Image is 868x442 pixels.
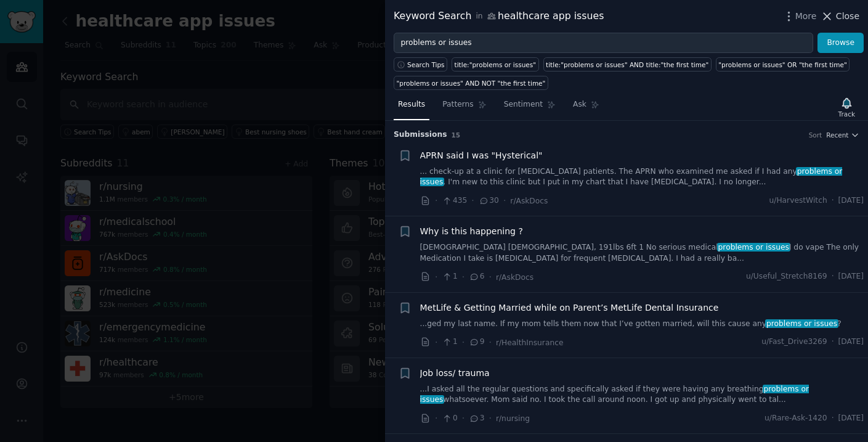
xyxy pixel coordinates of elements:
[469,413,484,424] span: 3
[821,10,859,23] button: Close
[496,338,564,347] span: r/HealthInsurance
[765,319,838,328] span: problems or issues
[761,337,827,348] span: u/Fast_Drive3269
[420,166,864,188] a: ... check-up at a clinic for [MEDICAL_DATA] patients. The APRN who examined me asked if I had any...
[442,337,457,348] span: 1
[765,413,827,424] span: u/Rare-Ask-1420
[435,194,437,207] span: ·
[836,10,859,23] span: Close
[826,131,859,139] button: Recent
[489,336,492,349] span: ·
[462,336,464,349] span: ·
[573,99,586,110] span: Ask
[397,79,546,88] div: "problems or issues" AND NOT "the first time"
[832,413,834,424] span: ·
[435,271,437,284] span: ·
[479,195,499,207] span: 30
[394,95,429,120] a: Results
[503,194,506,207] span: ·
[394,9,604,24] div: Keyword Search healthcare app issues
[809,131,822,139] div: Sort
[782,10,817,23] button: More
[489,271,492,284] span: ·
[838,271,864,282] span: [DATE]
[716,57,850,72] a: "problems or issues" OR "the first time"
[462,271,464,284] span: ·
[838,337,864,348] span: [DATE]
[452,131,461,139] span: 15
[832,195,834,207] span: ·
[420,149,543,162] a: APRN said I was "Hysterical"
[500,95,560,120] a: Sentiment
[394,57,447,72] button: Search Tips
[718,60,846,69] div: "problems or issues" OR "the first time"
[469,337,484,348] span: 9
[496,414,530,423] span: r/nursing
[420,385,809,404] span: problems or issues
[471,194,474,207] span: ·
[435,336,437,349] span: ·
[817,33,864,54] button: Browse
[504,99,543,110] span: Sentiment
[469,271,484,282] span: 6
[838,110,855,118] div: Track
[420,367,490,380] a: Job loss/ trauma
[442,195,467,207] span: 435
[543,57,712,72] a: title:"problems or issues" AND title:"the first time"
[435,412,437,425] span: ·
[394,76,548,90] a: "problems or issues" AND NOT "the first time"
[826,131,848,139] span: Recent
[769,195,827,207] span: u/HarvestWitch
[420,319,864,330] a: ...ged my last name. If my mom tells them now that I’ve gotten married, will this cause anyproble...
[420,384,864,406] a: ...I asked all the regular questions and specifically asked if they were having any breathingprob...
[442,99,473,110] span: Patterns
[442,413,457,424] span: 0
[420,242,864,264] a: [DEMOGRAPHIC_DATA] [DEMOGRAPHIC_DATA], 191lbs 6ft 1 No serious medicalproblems or issuesI do vape...
[462,412,464,425] span: ·
[795,10,817,23] span: More
[420,301,719,314] a: MetLife & Getting Married while on Parent’s MetLife Dental Insurance
[489,412,492,425] span: ·
[394,129,447,141] span: Submission s
[452,57,539,72] a: title:"problems or issues"
[476,11,482,22] span: in
[438,95,490,120] a: Patterns
[420,225,523,238] a: Why is this happening ?
[746,271,827,282] span: u/Useful_Stretch8169
[496,273,533,282] span: r/AskDocs
[398,99,425,110] span: Results
[407,60,445,69] span: Search Tips
[546,60,708,69] div: title:"problems or issues" AND title:"the first time"
[838,413,864,424] span: [DATE]
[832,271,834,282] span: ·
[394,33,813,54] input: Try a keyword related to your business
[569,95,604,120] a: Ask
[455,60,537,69] div: title:"problems or issues"
[717,243,790,252] span: problems or issues
[442,271,457,282] span: 1
[834,94,859,120] button: Track
[838,195,864,207] span: [DATE]
[832,337,834,348] span: ·
[510,197,548,205] span: r/AskDocs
